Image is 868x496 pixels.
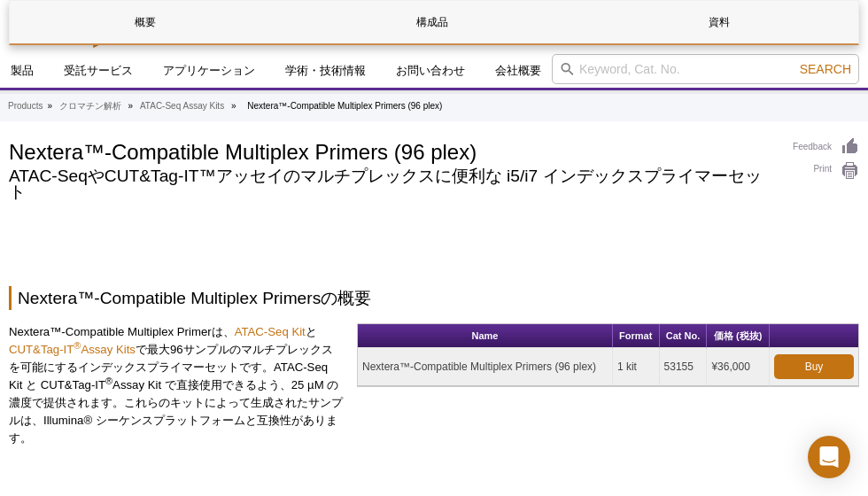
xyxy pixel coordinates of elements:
a: アプリケーション [152,54,266,88]
sup: ® [105,376,112,386]
a: CUT&Tag-IT®Assay Kits [9,343,136,356]
a: クロマチン解析 [59,98,121,114]
li: » [47,101,52,111]
a: Feedback [793,137,859,157]
th: Cat No. [660,324,708,348]
td: 53155 [660,348,708,386]
th: 価格 (税抜) [707,324,770,348]
td: Nextera™-Compatible Multiplex Primers (96 plex) [358,348,613,386]
h2: ATAC-SeqやCUT&Tag-IT™アッセイのマルチプレックスに便利な i5/i7 インデックスプライマーセット [9,168,775,200]
a: お問い合わせ [385,54,476,88]
a: 概要 [10,1,281,43]
h1: Nextera™-Compatible Multiplex Primers (96 plex) [9,137,775,164]
a: 会社概要 [484,54,552,88]
td: ¥36,000 [707,348,770,386]
a: 学術・技術情報 [275,54,376,88]
li: Nextera™-Compatible Multiplex Primers (96 plex) [247,101,442,111]
a: 構成品 [297,1,568,43]
sup: ® [74,340,81,351]
a: Products [8,98,43,114]
a: ATAC-Seq Assay Kits [140,98,224,114]
li: » [128,101,134,111]
div: Open Intercom Messenger [808,436,850,478]
span: Search [800,62,851,76]
a: 受託サービス [53,54,143,88]
th: Format [613,324,660,348]
input: Keyword, Cat. No. [552,54,859,84]
td: 1 kit [613,348,660,386]
a: Buy [774,354,854,379]
button: Search [794,61,856,77]
a: ATAC-Seq Kit [235,325,306,338]
a: Print [793,161,859,181]
p: Nextera™-Compatible Multiplex Primerは、 と で最大96サンプルのマルチプレックスを可能にするインデックスプライマーセットです。ATAC-Seq Kit と ... [9,323,344,447]
li: » [231,101,236,111]
a: 資料 [584,1,855,43]
h2: Nextera™-Compatible Multiplex Primersの概要 [9,286,859,310]
th: Name [358,324,613,348]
